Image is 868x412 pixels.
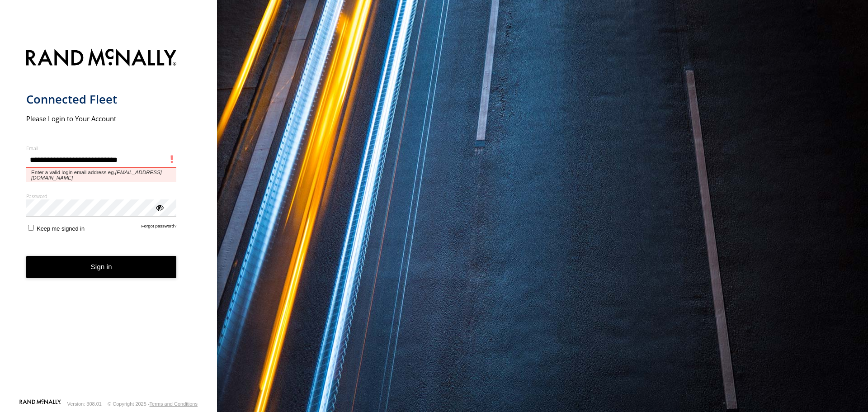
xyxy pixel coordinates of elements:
h2: Please Login to Your Account [26,114,177,123]
span: Keep me signed in [37,225,85,232]
h1: Connected Fleet [26,92,177,107]
a: Terms and Conditions [150,401,198,407]
em: [EMAIL_ADDRESS][DOMAIN_NAME] [31,170,162,180]
form: main [26,43,191,398]
input: Keep me signed in [28,225,34,231]
label: Password [26,193,177,199]
div: Version: 308.01 [67,401,102,407]
a: Forgot password? [142,223,177,232]
a: Visit our Website [19,399,61,408]
label: Email [26,145,177,152]
button: Sign in [26,256,177,278]
div: © Copyright 2025 - [108,401,198,407]
img: Rand McNally [26,47,177,70]
span: Enter a valid login email address eg. [26,168,177,182]
div: ViewPassword [155,203,164,212]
